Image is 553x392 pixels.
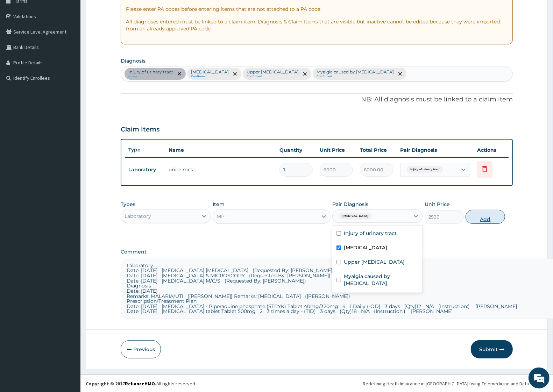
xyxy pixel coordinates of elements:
[466,210,505,224] button: Add
[121,249,513,255] label: Comment
[121,126,159,134] h3: Claim Items
[356,143,397,157] th: Total Price
[115,3,132,20] div: Minimize live chat window
[344,230,397,237] label: Injury of urinary tract
[121,340,161,358] button: Previous
[121,57,146,64] label: Diagnosis
[471,340,513,358] button: Submit
[344,273,418,287] label: Myalgia caused by [MEDICAL_DATA]
[317,75,394,78] small: Confirmed
[191,75,229,78] small: Confirmed
[317,69,394,75] p: Myalgia caused by [MEDICAL_DATA]
[126,18,508,32] p: All diagnoses entered must be linked to a claim item. Diagnosis & Claim Items that are visible bu...
[86,380,156,387] strong: Copyright © 2017 .
[425,201,450,208] label: Unit Price
[121,201,135,207] label: Types
[332,201,368,208] label: Pair Diagnosis
[247,75,299,78] small: Confirmed
[397,143,474,157] th: Pair Diagnosis
[125,143,165,156] th: Type
[191,69,229,75] p: [MEDICAL_DATA]
[363,380,548,387] div: Redefining Heath Insurance in [GEOGRAPHIC_DATA] using Telemedicine and Data Science!
[397,71,403,77] span: remove selection option
[3,191,133,215] textarea: Type your message and hit 'Enter'
[344,244,387,251] label: [MEDICAL_DATA]
[302,71,308,77] span: remove selection option
[474,143,509,157] th: Actions
[339,213,372,220] span: [MEDICAL_DATA]
[276,143,316,157] th: Quantity
[344,258,405,265] label: Upper [MEDICAL_DATA]
[13,35,28,52] img: d_794563401_company_1708531726252_794563401
[176,71,183,77] span: remove selection option
[247,69,299,75] p: Upper [MEDICAL_DATA]
[41,88,97,159] span: We're online!
[213,201,225,208] label: Item
[165,143,276,157] th: Name
[126,6,508,13] p: Please enter PA codes before entering items that are not attached to a PA code
[128,75,173,78] small: query
[407,166,443,173] span: Injury of urinary tract
[128,69,173,75] p: Injury of urinary tract
[232,71,238,77] span: remove selection option
[121,95,513,104] p: NB: All diagnosis must be linked to a claim item
[125,380,155,387] a: RelianceHMO
[125,213,151,220] div: Laboratory
[36,39,118,48] div: Chat with us now
[217,213,225,220] div: MP
[165,163,276,177] td: urine mcs
[125,163,165,176] td: Laboratory
[316,143,356,157] th: Unit Price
